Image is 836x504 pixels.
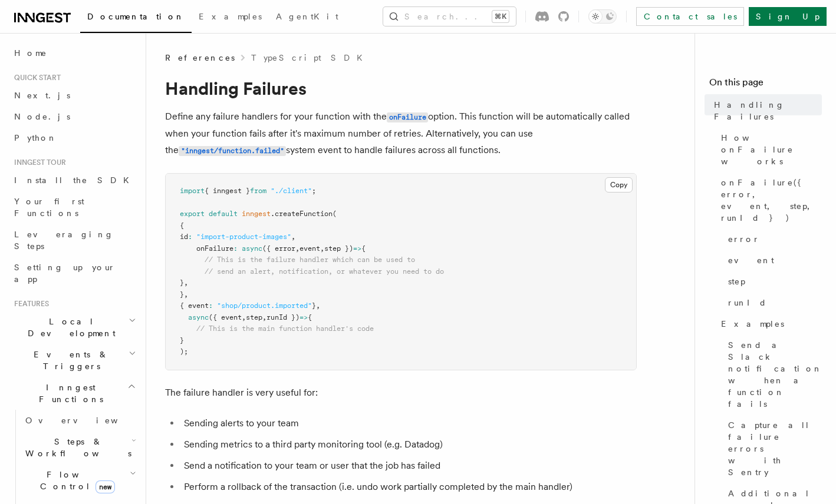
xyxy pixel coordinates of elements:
span: Setting up your app [14,263,116,284]
a: Send a Slack notification when a function fails [723,334,822,415]
span: => [299,313,308,321]
span: "./client" [271,187,312,195]
span: , [184,278,188,287]
span: , [184,290,188,299]
h1: Handling Failures [165,78,637,99]
a: runId [723,292,822,313]
span: Capture all failure errors with Sentry [728,419,822,478]
span: Leveraging Steps [14,230,114,251]
span: , [242,313,246,321]
span: ({ error [262,244,295,253]
button: Steps & Workflows [21,431,139,464]
span: import [180,187,205,195]
li: Sending metrics to a third party monitoring tool (e.g. Datadog) [180,436,637,453]
span: : [209,301,213,310]
span: Overview [25,416,147,425]
span: Steps & Workflows [21,436,131,459]
span: , [291,233,295,241]
span: } [180,290,184,299]
span: Send a Slack notification when a function fails [728,339,822,410]
span: : [188,233,192,241]
span: export [180,210,205,218]
span: step [246,313,262,321]
span: event [299,244,320,253]
span: async [188,313,209,321]
span: Features [9,299,49,309]
a: onFailure({ error, event, step, runId }) [716,172,822,228]
span: Home [14,47,47,59]
span: Handling Failures [714,99,822,122]
span: Python [14,133,57,142]
span: References [165,52,235,64]
a: step [723,271,822,292]
a: Next.js [9,85,139,106]
a: Sign Up [749,7,827,26]
span: Node.js [14,112,70,121]
span: { [361,244,366,253]
span: Next.js [14,91,70,100]
span: => [353,244,361,253]
span: Examples [199,12,262,21]
button: Copy [605,177,633,193]
span: ); [180,347,188,356]
span: id [180,233,188,241]
span: : [233,244,238,253]
span: inngest [242,210,271,218]
span: } [180,336,184,344]
a: Handling Failures [709,94,822,127]
button: Flow Controlnew [21,464,139,497]
button: Local Development [9,311,139,344]
code: "inngest/function.failed" [179,146,286,156]
span: Inngest Functions [9,382,127,405]
a: Python [9,127,139,148]
span: step [728,276,745,287]
span: // This is the main function handler's code [196,324,374,333]
span: ; [312,187,316,195]
span: { event [180,301,209,310]
span: Your first Functions [14,197,84,218]
a: Examples [716,313,822,334]
span: Quick start [9,73,61,82]
a: "inngest/function.failed" [179,144,286,155]
span: Examples [721,318,784,330]
a: Your first Functions [9,191,139,224]
a: Overview [21,410,139,431]
span: ( [333,210,337,218]
span: Flow Control [21,469,130,492]
a: Capture all failure errors with Sentry [723,415,822,483]
span: { [308,313,312,321]
p: Define any failure handlers for your function with the option. This function will be automaticall... [165,108,637,159]
span: , [295,244,299,253]
button: Toggle dark mode [588,9,617,24]
span: Local Development [9,316,129,339]
span: // This is the failure handler which can be used to [205,256,415,264]
span: runId }) [266,313,299,321]
span: // send an alert, notification, or whatever you need to do [205,267,444,276]
span: "import-product-images" [196,233,291,241]
span: step }) [324,244,353,253]
span: { inngest } [205,187,250,195]
a: Leveraging Steps [9,224,139,257]
button: Events & Triggers [9,344,139,377]
a: Node.js [9,106,139,127]
code: onFailure [387,112,428,122]
a: onFailure [387,111,428,122]
span: AgentKit [276,12,338,21]
span: , [262,313,266,321]
button: Search...⌘K [383,7,516,26]
span: "shop/product.imported" [217,301,312,310]
span: onFailure [196,244,233,253]
h4: On this page [709,75,822,94]
kbd: ⌘K [492,11,509,22]
a: TypeScript SDK [251,52,370,64]
span: runId [728,297,767,309]
li: Perform a rollback of the transaction (i.e. undo work partially completed by the main handler) [180,479,637,495]
a: error [723,228,822,250]
span: default [209,210,238,218]
span: , [316,301,320,310]
a: Setting up your app [9,257,139,290]
a: Home [9,42,139,64]
span: .createFunction [271,210,333,218]
span: } [312,301,316,310]
p: The failure handler is very useful for: [165,384,637,401]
